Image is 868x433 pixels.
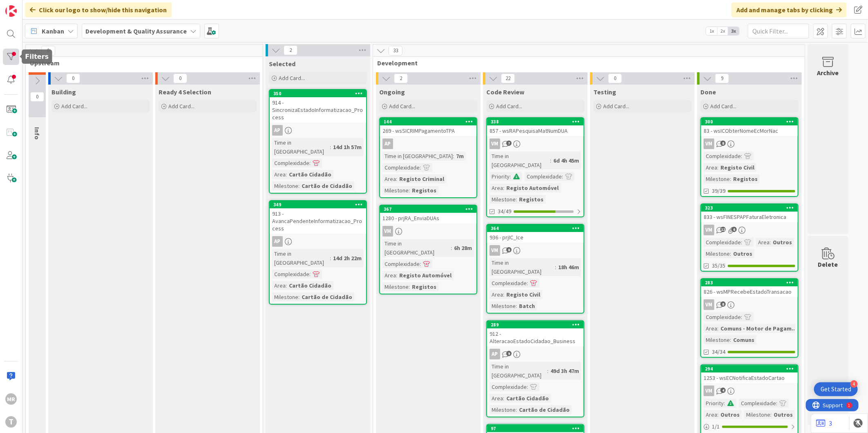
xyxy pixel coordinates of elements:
[383,152,453,161] div: Time in [GEOGRAPHIC_DATA]
[33,127,41,140] span: Info
[486,88,524,96] span: Code Review
[272,170,286,179] div: Area
[706,27,717,35] span: 1x
[547,366,548,375] span: :
[487,118,584,125] div: 338
[272,125,283,136] div: AP
[384,206,477,212] div: 367
[380,118,477,136] div: 144269 - wsSICRIMPagamentoTPA
[5,393,17,405] div: MR
[527,382,528,391] span: :
[490,245,500,256] div: VM
[712,187,725,195] span: 39/39
[330,254,331,263] span: :
[717,324,718,333] span: :
[715,74,729,83] span: 9
[397,271,454,280] div: Registo Automóvel
[501,74,515,83] span: 22
[506,351,512,356] span: 9
[701,212,798,222] div: 833 - wsFINESPAPFaturaEletronica
[730,174,731,183] span: :
[309,158,311,167] span: :
[710,103,736,110] span: Add Card...
[397,174,446,183] div: Registo Criminal
[61,103,87,110] span: Add Card...
[451,243,452,252] span: :
[728,27,739,35] span: 3x
[377,59,794,67] span: Development
[270,236,366,247] div: AP
[701,386,798,396] div: VM
[704,138,714,149] div: VM
[17,1,37,11] span: Support
[486,320,584,417] a: 289912 - AlteracaoEstadoCidadao_BusinessAPTime in [GEOGRAPHIC_DATA]:49d 3h 47mComplexidade:Area:C...
[273,91,366,96] div: 350
[739,399,776,408] div: Complexidade
[298,292,300,301] span: :
[383,174,396,183] div: Area
[51,88,76,96] span: Building
[272,181,298,190] div: Milestone
[491,426,584,431] div: 97
[704,399,724,408] div: Priority
[516,301,517,310] span: :
[272,281,286,290] div: Area
[380,138,477,149] div: AP
[705,280,798,286] div: 283
[25,2,172,17] div: Click our logo to show/hide this navigation
[718,410,742,419] div: Outros
[498,207,511,216] span: 34/49
[380,205,477,223] div: 3671280 - prjRA_EnviaDUAs
[409,282,410,291] span: :
[490,362,547,380] div: Time in [GEOGRAPHIC_DATA]
[712,348,725,356] span: 34/34
[718,163,756,172] div: Registo Civil
[300,181,354,190] div: Cartão de Cidadão
[517,405,572,414] div: Cartão de Cidadão
[503,290,504,299] span: :
[410,186,438,195] div: Registos
[701,225,798,235] div: VM
[284,45,298,55] span: 2
[817,68,839,78] div: Archive
[516,405,517,414] span: :
[491,225,584,231] div: 364
[270,201,366,234] div: 349913 - AvancaPendenteInformatizacao_Process
[383,259,420,268] div: Complexidade
[556,263,581,272] div: 18h 46m
[731,174,760,183] div: Registos
[272,236,283,247] div: AP
[487,321,584,328] div: 289
[701,365,798,373] div: 294
[701,286,798,297] div: 826 - wsMPRecebeEstadoTransacao
[705,119,798,125] div: 300
[486,224,584,314] a: 364936 - prjIC_IceVMTime in [GEOGRAPHIC_DATA]:18h 46mComplexidade:Area:Registo CivilMilestone:Batch
[771,238,794,247] div: Outros
[701,299,798,310] div: VM
[704,163,717,172] div: Area
[527,279,528,288] span: :
[272,270,309,279] div: Complexidade
[816,418,832,428] a: 3
[487,321,584,346] div: 289912 - AlteracaoEstadoCidadao_Business
[486,117,584,217] a: 338857 - wsRAPesquisaMatNumDUAVMTime in [GEOGRAPHIC_DATA]:6d 4h 45mPriority:Complexidade:Area:Reg...
[300,292,354,301] div: Cartão de Cidadão
[66,74,80,83] span: 0
[720,141,726,146] span: 8
[270,90,366,97] div: 350
[730,249,731,258] span: :
[487,118,584,136] div: 338857 - wsRAPesquisaMatNumDUA
[593,88,616,96] span: Testing
[272,249,330,267] div: Time in [GEOGRAPHIC_DATA]
[776,399,777,408] span: :
[420,259,421,268] span: :
[487,125,584,136] div: 857 - wsRAPesquisaMatNumDUA
[517,195,546,204] div: Registos
[168,103,195,110] span: Add Card...
[756,238,770,247] div: Area
[701,125,798,136] div: 83 - wsICObterNomeEcMorNac
[452,243,474,252] div: 6h 28m
[272,292,298,301] div: Milestone
[506,141,512,146] span: 7
[394,74,408,83] span: 2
